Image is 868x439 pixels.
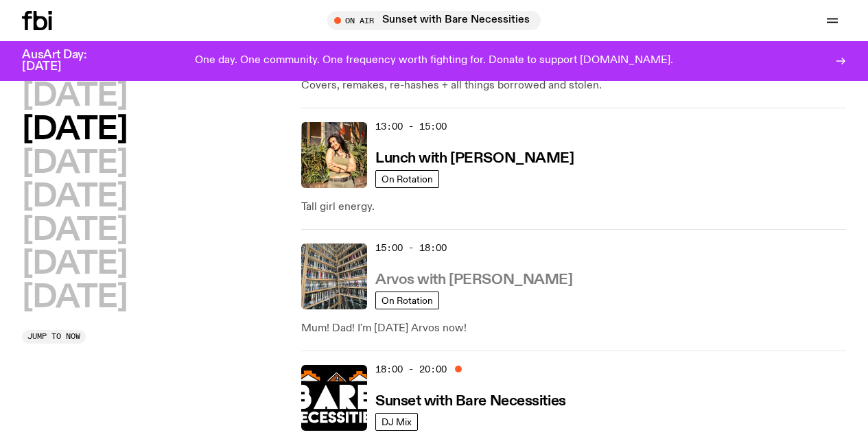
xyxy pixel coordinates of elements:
span: 13:00 - 15:00 [375,120,447,133]
span: DJ Mix [382,416,412,427]
button: [DATE] [22,81,127,112]
p: One day. One community. One frequency worth fighting for. Donate to support [DOMAIN_NAME]. [195,55,673,67]
h3: Sunset with Bare Necessities [375,394,566,409]
a: DJ Mix [375,413,418,431]
a: On Rotation [375,170,439,188]
a: Sunset with Bare Necessities [375,392,566,409]
span: Jump to now [27,333,80,340]
button: Jump to now [22,330,86,344]
img: A corner shot of the fbi music library [301,244,367,309]
h3: Arvos with [PERSON_NAME] [375,273,572,287]
span: 18:00 - 20:00 [375,363,447,376]
h3: AusArt Day: [DATE] [22,49,110,73]
a: Arvos with [PERSON_NAME] [375,270,572,287]
span: On Rotation [382,174,433,184]
button: [DATE] [22,115,127,145]
p: Tall girl energy. [301,199,846,215]
p: Covers, remakes, re-hashes + all things borrowed and stolen. [301,78,846,94]
img: Bare Necessities [301,365,367,431]
p: Mum! Dad! I'm [DATE] Arvos now! [301,320,846,337]
button: On AirSunset with Bare Necessities [327,11,541,30]
span: 15:00 - 18:00 [375,241,447,254]
button: [DATE] [22,215,127,246]
h3: Lunch with [PERSON_NAME] [375,152,574,166]
a: On Rotation [375,292,439,309]
button: [DATE] [22,148,127,179]
span: On Rotation [382,295,433,305]
img: Tanya is standing in front of plants and a brick fence on a sunny day. She is looking to the left... [301,122,367,188]
a: Lunch with [PERSON_NAME] [375,149,574,166]
button: [DATE] [22,283,127,313]
button: [DATE] [22,182,127,213]
button: [DATE] [22,249,127,280]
